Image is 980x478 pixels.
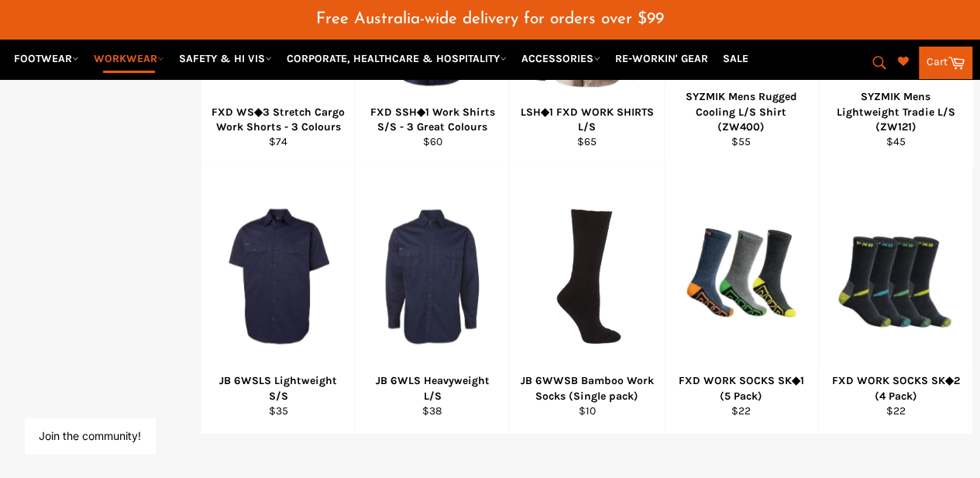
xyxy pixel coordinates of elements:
a: ACCESSORIES [515,45,607,72]
div: $35 [211,403,346,417]
a: FXD WORK SOCKS SK◆2 (4 Pack) - Workin' Gear FXD WORK SOCKS SK◆2 (4 Pack) $22 [818,165,972,434]
a: FXD WORK SOCKS SK◆1 (5 Pack) - Workin' Gear FXD WORK SOCKS SK◆1 (5 Pack) $22 [664,165,818,434]
a: SALE [717,45,755,72]
div: JB 6WLS Heavyweight L/S [366,373,500,404]
div: $74 [211,134,346,149]
button: Join the community! [39,429,141,442]
img: JB 6WWSB Bamboo Work Socks (Single pack) - Workin' Gear [529,206,644,346]
img: JB 6WLS Heavyweight L/S - Workin' Gear [375,206,490,346]
div: FXD WORK SOCKS SK◆1 (5 Pack) [674,373,808,404]
a: WORKWEAR [88,45,170,72]
div: $65 [520,134,654,149]
a: FOOTWEAR [8,45,85,72]
a: JB 6WLS Heavyweight L/S - Workin' Gear JB 6WLS Heavyweight L/S $38 [355,165,509,434]
div: $10 [520,403,654,417]
span: Free Australia-wide delivery for orders over $99 [316,11,664,27]
div: $55 [674,134,808,149]
div: $22 [674,403,808,417]
div: FXD SSH◆1 Work Shirts S/S - 3 Great Colours [366,105,500,135]
img: FXD WORK SOCKS SK◆2 (4 Pack) - Workin' Gear [838,190,953,362]
a: SAFETY & HI VIS [173,45,278,72]
a: JB 6WWSB Bamboo Work Socks (Single pack) - Workin' Gear JB 6WWSB Bamboo Work Socks (Single pack) $10 [509,165,663,434]
div: FXD WORK SOCKS SK◆2 (4 Pack) [828,373,962,404]
div: $45 [828,134,962,149]
div: SYZMIK Mens Rugged Cooling L/S Shirt (ZW400) [674,89,808,134]
div: $60 [366,134,500,149]
div: JB 6WWSB Bamboo Work Socks (Single pack) [520,373,654,404]
a: RE-WORKIN' GEAR [609,45,714,72]
div: JB 6WSLS Lightweight S/S [211,373,346,404]
div: LSH◆1 FXD WORK SHIRTS L/S [520,105,654,135]
div: $38 [366,403,500,417]
img: JB 6WSL Lightweight S/S - Workin' Gear [221,206,335,346]
div: SYZMIK Mens Lightweight Tradie L/S (ZW121) [828,89,962,134]
div: FXD WS◆3 Stretch Cargo Work Shorts - 3 Colours [211,105,346,135]
a: JB 6WSL Lightweight S/S - Workin' Gear JB 6WSLS Lightweight S/S $35 [201,165,355,434]
a: CORPORATE, HEALTHCARE & HOSPITALITY [280,45,513,72]
img: FXD WORK SOCKS SK◆1 (5 Pack) - Workin' Gear [684,190,799,362]
a: Cart [919,47,972,79]
div: $22 [828,403,962,417]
